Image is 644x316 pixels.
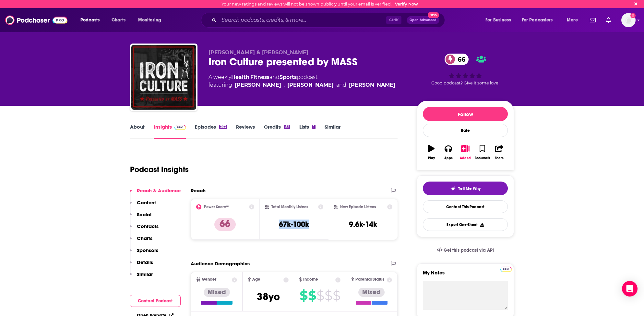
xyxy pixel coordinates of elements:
span: , [249,74,250,80]
h1: Podcast Insights [130,165,189,174]
button: open menu [518,15,562,25]
button: Details [130,259,153,271]
button: Sponsors [130,247,158,259]
a: Lists1 [299,124,316,139]
div: Mixed [204,288,230,297]
span: New [428,12,439,18]
span: , [284,81,285,89]
button: Reach & Audience [130,187,181,199]
span: Get this podcast via API [444,247,494,253]
button: Similar [130,271,153,283]
h3: 9.6k-14k [349,220,377,229]
input: Search podcasts, credits, & more... [219,15,386,25]
p: 66 [214,218,236,231]
span: $ [316,290,324,301]
button: Export One-Sheet [423,218,508,231]
span: and [336,81,346,89]
a: Show notifications dropdown [603,15,614,26]
p: Contacts [137,223,159,229]
div: Added [460,156,471,160]
button: open menu [76,15,108,25]
button: Contacts [130,223,159,235]
p: Content [137,199,156,206]
button: Share [491,141,508,164]
div: Apps [444,156,453,160]
a: About [130,124,145,139]
div: Search podcasts, credits, & more... [207,13,451,28]
a: Omar Isuf [287,81,334,89]
a: Charts [107,15,129,25]
a: Verify Now [395,2,418,6]
p: Social [137,211,151,218]
button: Play [423,141,440,164]
span: Parental Status [355,277,384,282]
div: Bookmark [475,156,490,160]
button: Follow [423,107,508,121]
img: User Profile [621,13,636,27]
span: Podcasts [80,16,100,25]
button: Bookmark [474,141,491,164]
button: Apps [440,141,457,164]
span: Open Advanced [410,19,436,22]
span: $ [308,290,316,301]
p: Details [137,259,153,265]
span: [PERSON_NAME] & [PERSON_NAME] [209,49,308,56]
button: Content [130,199,156,211]
img: Podchaser - Follow, Share and Rate Podcasts [5,14,67,26]
a: Pro website [500,266,512,272]
h2: Total Monthly Listens [271,205,308,209]
button: tell me why sparkleTell Me Why [423,182,508,195]
p: Similar [137,271,153,277]
img: tell me why sparkle [450,186,456,191]
span: For Podcasters [522,16,553,25]
div: 52 [284,125,290,129]
h2: Reach [191,187,206,194]
div: Play [428,156,435,160]
p: Sponsors [137,247,158,253]
img: Iron Culture presented by MASS [131,45,196,110]
div: 353 [219,125,227,129]
button: Open AdvancedNew [407,16,439,24]
span: $ [325,290,332,301]
span: For Business [485,16,511,25]
a: Health [231,74,249,80]
span: Income [303,277,318,282]
span: 38 yo [257,290,280,303]
a: Similar [325,124,340,139]
div: Open Intercom Messenger [622,281,638,297]
span: Monitoring [138,16,161,25]
a: Eric Helms [235,81,281,89]
button: Social [130,211,151,223]
img: Podchaser Pro [174,125,186,130]
h3: 67k-100k [279,220,309,229]
a: Contact This Podcast [423,200,508,213]
a: Sports [280,74,297,80]
a: 66 [445,54,469,65]
div: 1 [312,125,316,129]
div: Share [495,156,504,160]
h2: Audience Demographics [191,260,250,267]
div: A weekly podcast [209,73,395,89]
img: Podchaser Pro [500,267,512,272]
label: My Notes [423,270,508,281]
div: 66Good podcast? Give it some love! [417,49,514,90]
div: Your new ratings and reviews will not be shown publicly until your email is verified. [221,2,418,6]
span: More [567,16,578,25]
p: Reach & Audience [137,187,181,194]
span: Tell Me Why [458,186,481,191]
a: Fitness [250,74,269,80]
span: Gender [202,277,216,282]
h2: New Episode Listens [340,205,376,209]
span: Good podcast? Give it some love! [431,81,499,85]
span: Logged in as BretAita [621,13,636,27]
span: Ctrl K [386,16,401,24]
span: 66 [451,54,469,65]
span: $ [333,290,340,301]
button: Added [457,141,474,164]
a: Show notifications dropdown [587,15,598,26]
svg: Email not verified [630,13,636,18]
span: $ [300,290,307,301]
p: Charts [137,235,152,241]
button: open menu [481,15,519,25]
